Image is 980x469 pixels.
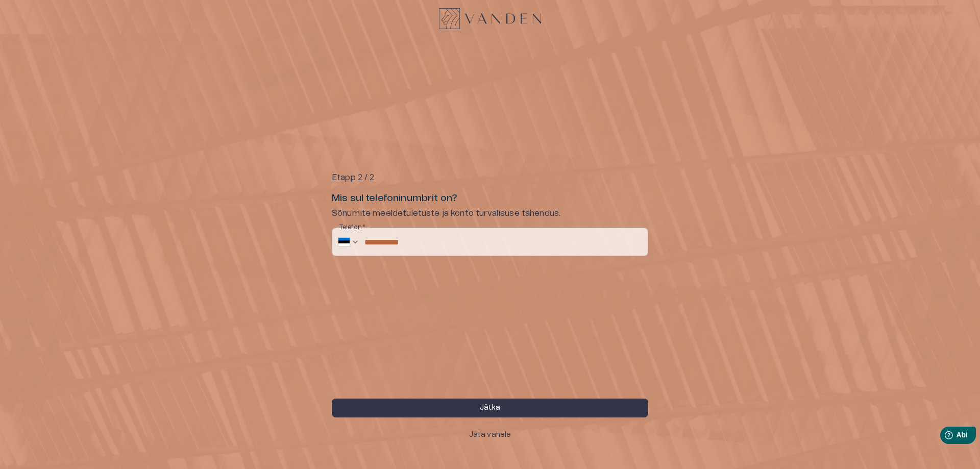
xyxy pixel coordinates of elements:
button: Jäta vahele [332,426,648,445]
img: ee [338,237,350,246]
button: Jätka [332,399,648,417]
font: Jätka [480,404,501,411]
font: Sõnumite meeldetuletuste ja konto turvalisuse tähendus. [332,209,560,217]
iframe: Abividina käivitaja [900,423,980,451]
font: Jäta vahele [469,431,511,438]
font: Telefon [339,225,361,231]
font: Etapp 2 / 2 [332,174,375,182]
font: Mis sul telefoninumbrit on? [332,193,457,203]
